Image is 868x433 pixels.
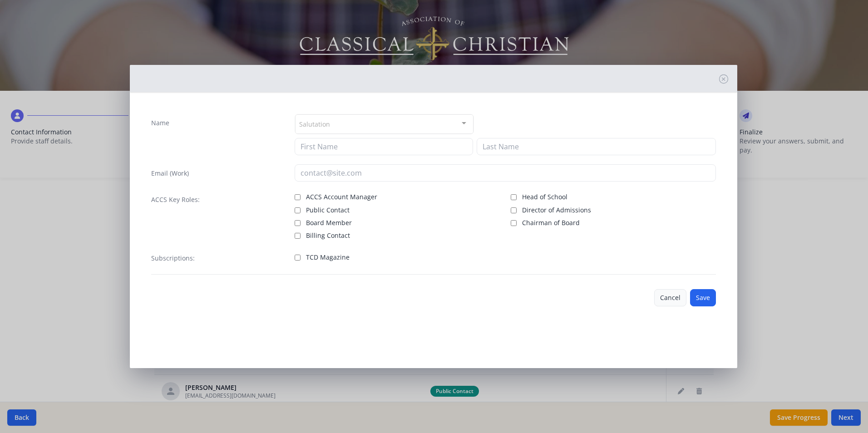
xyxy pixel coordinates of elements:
span: ACCS Account Manager [306,192,377,202]
span: Chairman of Board [522,218,580,227]
label: Subscriptions: [151,254,195,263]
span: Director of Admissions [522,206,591,215]
button: Cancel [654,289,686,306]
span: Head of School [522,192,567,202]
input: contact@site.com [295,164,716,182]
input: Head of School [511,194,517,200]
input: Director of Admissions [511,207,517,213]
input: First Name [295,138,473,155]
input: Last Name [477,138,716,155]
label: ACCS Key Roles: [151,195,200,204]
input: Public Contact [295,207,301,213]
input: ACCS Account Manager [295,194,301,200]
span: Salutation [299,118,330,129]
input: Chairman of Board [511,220,517,226]
input: Billing Contact [295,233,301,239]
span: Public Contact [306,206,350,215]
input: Board Member [295,220,301,226]
input: TCD Magazine [295,255,301,261]
label: Email (Work) [151,169,189,178]
span: TCD Magazine [306,253,350,262]
label: Name [151,118,169,128]
button: Save [690,289,716,306]
span: Board Member [306,218,352,227]
span: Billing Contact [306,231,350,240]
